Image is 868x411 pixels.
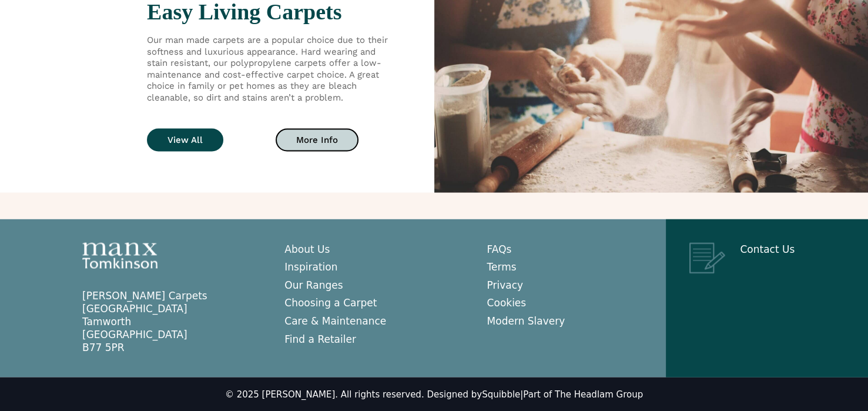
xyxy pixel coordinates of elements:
[740,243,795,255] a: Contact Us
[284,315,386,327] a: Care & Maintenance
[487,297,527,309] a: Cookies
[147,129,223,152] a: View All
[284,297,377,309] a: Choosing a Carpet
[487,243,512,255] a: FAQs
[147,35,388,103] span: Our man made carpets are a popular choice due to their softness and luxurious appearance. Hard we...
[487,279,524,291] a: Privacy
[82,243,157,269] img: Manx Tomkinson Logo
[296,136,338,145] span: More Info
[284,261,337,273] a: Inspiration
[482,389,520,400] a: Squibble
[487,261,517,273] a: Terms
[284,279,343,291] a: Our Ranges
[284,243,330,255] a: About Us
[225,389,643,401] div: © 2025 [PERSON_NAME]. All rights reserved. Designed by |
[82,289,261,354] p: [PERSON_NAME] Carpets [GEOGRAPHIC_DATA] Tamworth [GEOGRAPHIC_DATA] B77 5PR
[523,389,643,400] a: Part of The Headlam Group
[276,129,358,152] a: More Info
[487,315,565,327] a: Modern Slavery
[284,333,356,345] a: Find a Retailer
[147,1,393,23] h2: Easy Living Carpets
[167,136,203,145] span: View All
